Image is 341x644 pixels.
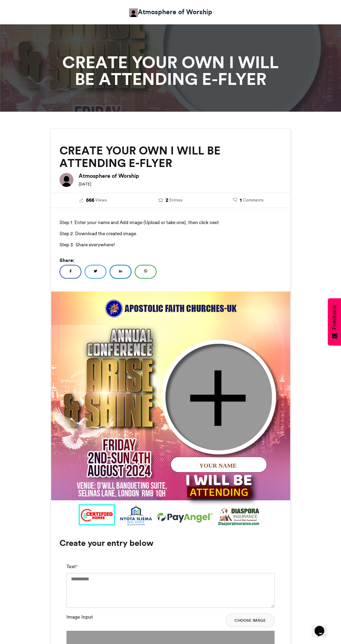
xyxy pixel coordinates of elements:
[166,197,168,204] span: 2
[60,173,73,187] img: Atmosphere of Worship
[243,197,263,203] span: Comments
[129,7,212,17] a: Atmosphere of Worship
[158,461,278,470] div: YOUR NAME
[137,197,204,204] a: 2 Entries
[226,613,275,627] button: Choose Image
[60,539,281,547] h3: Create your entry below
[51,291,291,531] img: 1721844996.951-cf858648e6d7d2b2b5439e66903b2f1acb59cc57.png
[60,256,281,265] h5: Share:
[214,197,281,204] a: 1 Comments
[331,305,338,329] span: Feedback
[50,54,291,87] h1: CREATE YOUR OWN I WILL BE ATTENDING E-FLYER
[60,217,281,250] p: Step 1: Enter your name and Add image (Upload or take one), then click next Step 2: Download the ...
[60,197,127,204] a: 666 Views
[60,144,281,169] h2: CREATE YOUR OWN I WILL BE ATTENDING E-FLYER
[66,613,93,621] label: Image Input
[79,182,91,186] small: [DATE]
[328,298,341,345] button: Feedback - Show survey
[312,616,334,637] iframe: chat widget
[86,197,94,204] span: 666
[66,563,78,570] label: Text
[95,197,107,203] span: Views
[240,197,242,204] span: 1
[169,197,182,203] span: Entries
[129,8,138,17] img: Atmosphere Of Worship
[79,173,281,178] h6: Atmosphere of Worship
